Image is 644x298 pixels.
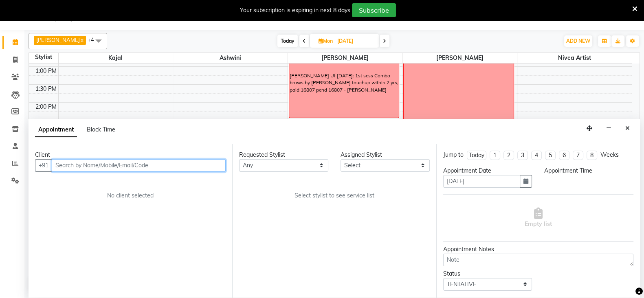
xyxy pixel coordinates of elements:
[517,53,632,63] span: Nivea Artist
[469,151,484,160] div: Today
[443,167,532,175] div: Appointment Date
[34,67,58,75] div: 1:00 PM
[55,191,206,200] div: No client selected
[531,151,542,160] li: 4
[36,37,80,43] span: [PERSON_NAME]
[29,53,58,61] div: Stylist
[34,103,58,111] div: 2:00 PM
[600,151,619,159] div: Weeks
[88,36,100,43] span: +4
[335,35,376,47] input: 2025-09-15
[35,159,52,172] button: +91
[443,270,532,278] div: Status
[277,35,298,47] span: Today
[59,53,173,63] span: Kajal
[564,35,592,47] button: ADD NEW
[559,151,569,160] li: 6
[173,53,288,63] span: Ashwini
[443,151,464,159] div: Jump to
[573,151,583,160] li: 7
[34,85,58,93] div: 1:30 PM
[87,126,115,133] span: Block Time
[566,38,590,44] span: ADD NEW
[544,167,633,175] div: Appointment Time
[525,208,552,228] span: Empty list
[317,38,335,44] span: Mon
[402,53,517,63] span: [PERSON_NAME]
[545,151,556,160] li: 5
[35,123,77,137] span: Appointment
[622,122,633,135] button: Close
[52,159,226,172] input: Search by Name/Mobile/Email/Code
[503,151,514,160] li: 2
[288,53,402,63] span: [PERSON_NAME]
[240,6,350,15] div: Your subscription is expiring in next 8 days
[490,151,500,160] li: 1
[290,72,399,94] div: [PERSON_NAME] Uf [DATE]: 1st sess Combo brows by [PERSON_NAME] touchup within 2 yrs, paid 16807 p...
[517,151,528,160] li: 3
[587,151,597,160] li: 8
[80,37,84,43] a: x
[295,191,374,200] span: Select stylist to see service list
[443,245,633,254] div: Appointment Notes
[239,151,328,159] div: Requested Stylist
[443,175,521,188] input: yyyy-mm-dd
[352,3,396,17] button: Subscribe
[341,151,430,159] div: Assigned Stylist
[35,151,226,159] div: Client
